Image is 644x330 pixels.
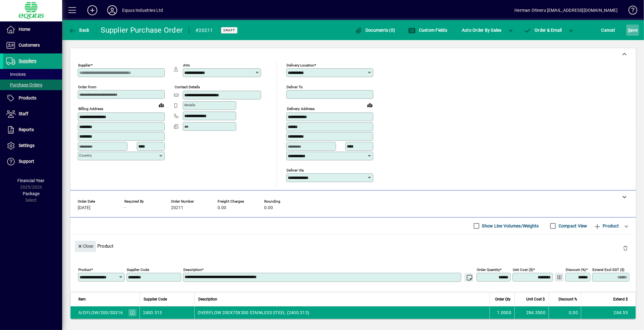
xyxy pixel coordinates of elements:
span: Customers [19,43,40,48]
span: Invoices [6,72,26,77]
mat-label: Order Quantity [477,267,500,272]
a: Staff [3,106,62,122]
label: Show Line Volumes/Weights [481,223,539,229]
span: Home [19,27,30,32]
mat-label: Unit Cost ($) [513,267,533,272]
span: Extend $ [613,296,628,303]
div: #20211 [195,25,213,35]
span: 0.00 [264,205,273,210]
a: Reports [3,122,62,138]
td: 284.55 [581,306,636,319]
mat-label: Supplier [78,63,91,67]
span: Order Qty [495,296,511,303]
span: Order & Email [524,28,562,33]
div: Equus Industries Ltd [122,5,163,15]
a: Support [3,154,62,169]
button: Back [67,25,91,36]
span: Products [19,95,36,100]
div: Supplier Purchase Order [101,25,183,35]
app-page-header-button: Back [62,25,96,36]
span: Auto Order By Sales [462,25,502,35]
span: - [124,205,126,210]
button: Documents (0) [353,25,397,36]
span: Staff [19,111,28,116]
a: Products [3,90,62,106]
span: Draft [223,28,235,32]
mat-label: Extend excl GST ($) [592,267,624,272]
span: 0.00 [218,205,226,210]
td: 284.5500 [514,306,549,319]
span: Cancel [601,25,615,35]
span: OVERFLOW 200X75X300 STAINLESS STEEL (2400.313) [198,309,310,316]
mat-label: Supplier Code [127,267,149,272]
span: 20211 [171,205,183,210]
button: Auto Order By Sales [459,25,505,36]
a: View on map [365,100,375,110]
app-page-header-button: Delete [618,245,633,251]
span: S [628,28,630,33]
span: Package [23,191,39,196]
span: ave [628,25,637,35]
app-page-header-button: Close [73,243,98,249]
mat-label: Discount (%) [566,267,586,272]
span: Supplier Code [144,296,167,303]
label: Compact View [557,223,587,229]
button: Cancel [600,25,617,36]
a: Invoices [3,69,62,80]
mat-label: Country [79,153,92,158]
button: Custom Fields [407,25,449,36]
button: Save [626,25,639,36]
span: Close [77,241,94,251]
button: Change Price Levels [555,273,563,282]
td: 1.0000 [490,306,514,319]
td: 2400.313 [140,306,194,319]
mat-label: Deliver via [287,168,304,172]
div: Product [70,235,636,257]
a: Knowledge Base [624,1,636,21]
span: Purchase Orders [6,82,42,87]
mat-label: Product [78,267,91,272]
mat-label: Deliver To [287,85,303,89]
div: Herman Otineru [EMAIL_ADDRESS][DOMAIN_NAME] [514,5,618,15]
a: View on map [156,100,166,110]
mat-label: Mobile [184,103,195,107]
a: Purchase Orders [3,80,62,90]
span: [DATE] [78,205,90,210]
mat-label: Delivery Location [287,63,314,67]
button: Delete [618,241,633,256]
span: Reports [19,127,34,132]
button: Add [82,5,102,16]
span: Item [78,296,86,303]
span: Discount % [559,296,577,303]
span: Documents (0) [355,28,395,33]
a: Settings [3,138,62,154]
mat-label: Order from [78,85,96,89]
span: Back [69,28,90,33]
div: A/OFLOW/200/SS316 [78,309,123,316]
button: Profile [102,5,122,16]
button: Product [591,220,622,231]
td: 0.00 [549,306,581,319]
span: Support [19,159,34,164]
span: Settings [19,143,34,148]
button: Order & Email [521,25,565,36]
button: Close [75,241,96,252]
span: Custom Fields [408,28,447,33]
span: Product [594,221,619,231]
span: Description [198,296,217,303]
mat-label: Attn [183,63,190,67]
span: Suppliers [19,58,36,63]
a: Customers [3,38,62,53]
a: Home [3,22,62,37]
mat-label: Description [183,267,202,272]
span: Unit Cost $ [526,296,545,303]
span: Financial Year [18,178,45,183]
